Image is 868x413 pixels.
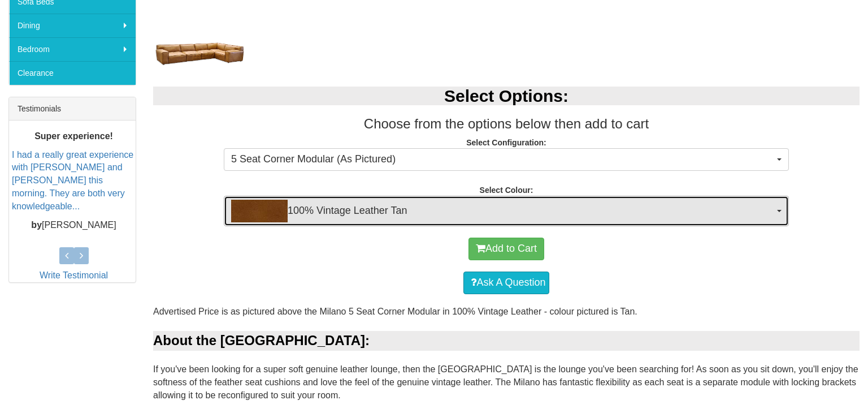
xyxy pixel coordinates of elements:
[231,200,774,222] span: 100% Vintage Leather Tan
[40,270,108,280] a: Write Testimonial
[34,131,113,141] b: Super experience!
[468,238,544,260] button: Add to Cart
[231,152,774,167] span: 5 Seat Corner Modular (As Pictured)
[224,196,789,226] button: 100% Vintage Leather Tan100% Vintage Leather Tan
[12,219,136,232] p: [PERSON_NAME]
[231,200,288,222] img: 100% Vintage Leather Tan
[9,61,136,85] a: Clearance
[480,186,533,195] strong: Select Colour:
[466,138,546,147] strong: Select Configuration:
[12,150,133,211] a: I had a really great experience with [PERSON_NAME] and [PERSON_NAME] this morning. They are both ...
[463,272,549,294] a: Ask A Question
[153,117,860,131] h3: Choose from the options below then add to cart
[31,220,42,230] b: by
[153,331,860,350] div: About the [GEOGRAPHIC_DATA]:
[9,97,136,121] div: Testimonials
[9,37,136,61] a: Bedroom
[9,14,136,37] a: Dining
[444,87,568,105] b: Select Options:
[224,148,789,171] button: 5 Seat Corner Modular (As Pictured)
